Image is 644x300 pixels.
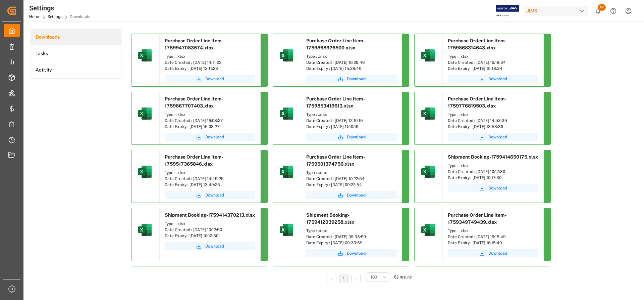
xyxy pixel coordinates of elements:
[306,59,397,66] div: Date Created : [DATE] 16:28:46
[137,222,153,238] img: microsoft-excel-2019--v1.png
[165,154,224,167] span: Purchase Order Line Item-1759517365846.xlsx
[306,154,365,167] span: Purchase Order Line Item-1759501374756.xlsx
[165,227,255,233] div: Date Created : [DATE] 10:12:50
[48,14,62,19] a: Settings
[496,5,519,17] img: Exertis%20JAM%20-%20Email%20Logo.jpg_1722504956.jpg
[306,133,397,141] button: Download
[31,29,121,45] a: Downloads
[306,234,397,240] div: Date Created : [DATE] 09:33:59
[306,170,397,176] div: Type : .xlsx
[306,66,397,72] div: Date Expiry : [DATE] 15:28:46
[306,191,397,199] a: Download
[448,184,538,192] a: Download
[448,169,538,175] div: Date Created : [DATE] 10:17:30
[488,250,507,256] span: Download
[448,234,538,240] div: Date Created : [DATE] 16:15:49
[31,62,121,78] a: Activity
[165,75,255,83] button: Download
[278,47,294,63] img: microsoft-excel-2019--v1.png
[448,59,538,66] div: Date Created : [DATE] 16:18:34
[306,96,365,109] span: Purchase Order Line Item-1759853419613.xlsx
[306,53,397,59] div: Type : .xlsx
[306,118,397,124] div: Date Created : [DATE] 12:10:19
[591,3,606,18] button: show 67 new notifications
[448,66,538,72] div: Date Expiry : [DATE] 15:18:34
[165,170,255,176] div: Type : .xlsx
[165,96,224,109] span: Purchase Order Line Item-1759867707403.xlsx
[165,182,255,188] div: Date Expiry : [DATE] 13:49:25
[420,164,436,180] img: microsoft-excel-2019--v1.png
[448,228,538,234] div: Type : .xlsx
[366,272,389,282] button: open menu
[448,240,538,246] div: Date Expiry : [DATE] 16:15:49
[448,75,538,83] a: Download
[306,38,365,50] span: Purchase Order Line Item-1759868926500.xlsx
[448,133,538,141] a: Download
[165,176,255,182] div: Date Created : [DATE] 14:49:25
[205,134,224,140] span: Download
[29,3,90,13] div: Settings
[306,228,397,234] div: Type : .xlsx
[205,76,224,82] span: Download
[306,112,397,118] div: Type : .xlsx
[165,112,255,118] div: Type : .xlsx
[306,75,397,83] button: Download
[524,4,591,17] button: JIMS
[448,163,538,169] div: Type : .xlsx
[347,76,366,82] span: Download
[278,164,294,180] img: microsoft-excel-2019--v1.png
[371,274,377,280] span: 100
[347,192,366,198] span: Download
[306,124,397,130] div: Date Expiry : [DATE] 11:10:19
[306,176,397,182] div: Date Created : [DATE] 10:22:54
[306,182,397,188] div: Date Expiry : [DATE] 09:22:54
[165,124,255,130] div: Date Expiry : [DATE] 15:08:27
[343,276,345,281] a: 1
[306,240,397,246] div: Date Expiry : [DATE] 09:33:59
[606,3,621,18] button: Help Center
[351,274,361,283] li: Next Page
[205,192,224,198] span: Download
[278,222,294,238] img: microsoft-excel-2019--v1.png
[31,45,121,62] a: Tasks
[205,243,224,249] span: Download
[137,105,153,122] img: microsoft-excel-2019--v1.png
[327,274,336,283] li: Previous Page
[29,14,40,19] a: Home
[598,4,606,11] span: 67
[165,242,255,250] button: Download
[347,250,366,256] span: Download
[165,233,255,239] div: Date Expiry : [DATE] 10:12:50
[448,249,538,257] button: Download
[165,191,255,199] button: Download
[448,175,538,181] div: Date Expiry : [DATE] 10:17:30
[339,274,348,283] li: 1
[306,212,354,225] span: Shipment Booking-1759412039258.xlsx
[448,38,507,50] span: Purchase Order Line Item-1759868314643.xlsx
[488,76,507,82] span: Download
[278,105,294,122] img: microsoft-excel-2019--v1.png
[306,249,397,257] button: Download
[165,53,255,59] div: Type : .xlsx
[165,133,255,141] button: Download
[137,164,153,180] img: microsoft-excel-2019--v1.png
[165,66,255,72] div: Date Expiry : [DATE] 13:11:23
[420,47,436,63] img: microsoft-excel-2019--v1.png
[488,185,507,191] span: Download
[420,105,436,122] img: microsoft-excel-2019--v1.png
[165,118,255,124] div: Date Created : [DATE] 16:08:27
[165,38,224,50] span: Purchase Order Line Item-1759947083574.xlsx
[420,222,436,238] img: microsoft-excel-2019--v1.png
[488,134,507,140] span: Download
[394,275,412,280] span: 62 results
